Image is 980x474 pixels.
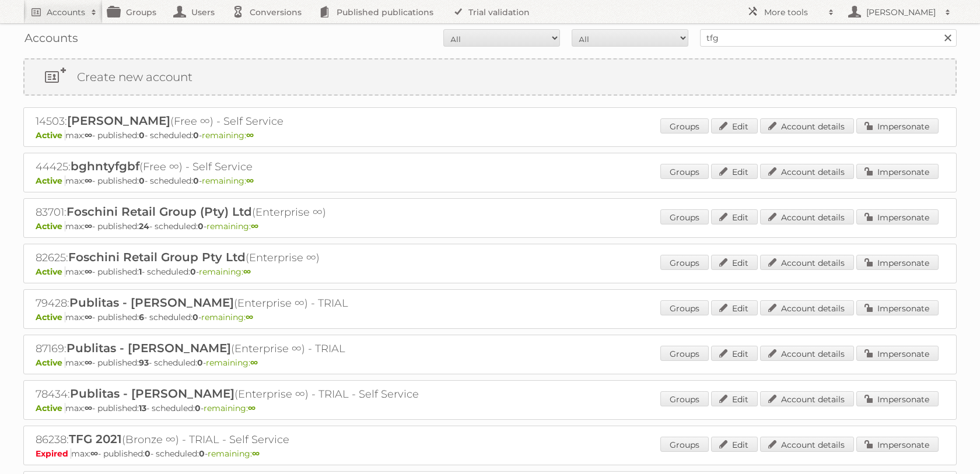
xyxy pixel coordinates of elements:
a: Edit [711,346,758,361]
span: remaining: [199,266,251,277]
strong: 0 [193,130,199,141]
span: [PERSON_NAME] [67,114,170,128]
span: remaining: [206,221,258,231]
a: Account details [760,255,854,270]
a: Impersonate [856,437,939,452]
h2: More tools [764,6,822,18]
a: Account details [760,300,854,315]
span: Active [36,221,65,231]
span: Active [36,312,65,322]
span: Publitas - [PERSON_NAME] [69,296,234,310]
h2: 79428: (Enterprise ∞) - TRIAL [36,296,444,311]
span: remaining: [201,312,253,322]
span: bghntyfgbf [71,159,139,173]
strong: ∞ [250,357,258,368]
a: Edit [711,437,758,452]
strong: 93 [139,357,149,368]
strong: ∞ [85,175,92,186]
a: Impersonate [856,164,939,179]
strong: ∞ [243,266,251,277]
span: Foschini Retail Group (Pty) Ltd [66,205,252,219]
strong: ∞ [251,221,258,231]
strong: 0 [197,357,203,368]
a: Account details [760,164,854,179]
span: Active [36,175,65,186]
span: TFG 2021 [69,432,122,446]
a: Groups [660,209,709,224]
a: Impersonate [856,300,939,315]
a: Account details [760,346,854,361]
h2: Accounts [47,6,85,18]
strong: 0 [139,175,145,186]
a: Account details [760,209,854,224]
h2: 44425: (Free ∞) - Self Service [36,159,444,174]
a: Groups [660,437,709,452]
a: Edit [711,391,758,406]
p: max: - published: - scheduled: - [36,221,944,231]
strong: 0 [198,221,204,231]
a: Edit [711,118,758,134]
strong: 6 [139,312,144,322]
span: remaining: [202,130,254,141]
span: remaining: [208,448,260,459]
strong: 1 [139,266,142,277]
a: Impersonate [856,118,939,134]
p: max: - published: - scheduled: - [36,130,944,141]
a: Groups [660,164,709,179]
a: Impersonate [856,255,939,270]
strong: ∞ [90,448,98,459]
strong: 0 [199,448,205,459]
a: Edit [711,255,758,270]
strong: ∞ [85,266,92,277]
p: max: - published: - scheduled: - [36,266,944,277]
p: max: - published: - scheduled: - [36,175,944,186]
a: Groups [660,300,709,315]
strong: 24 [139,221,149,231]
strong: ∞ [246,312,253,322]
a: Groups [660,118,709,134]
a: Edit [711,164,758,179]
strong: ∞ [246,175,254,186]
span: remaining: [204,403,256,413]
a: Edit [711,300,758,315]
h2: 78434: (Enterprise ∞) - TRIAL - Self Service [36,387,444,402]
span: Active [36,130,65,141]
strong: ∞ [246,130,254,141]
a: Groups [660,391,709,406]
a: Impersonate [856,346,939,361]
a: Impersonate [856,209,939,224]
p: max: - published: - scheduled: - [36,357,944,368]
strong: 0 [139,130,145,141]
p: max: - published: - scheduled: - [36,448,944,459]
h2: 86238: (Bronze ∞) - TRIAL - Self Service [36,432,444,447]
a: Groups [660,255,709,270]
strong: ∞ [85,403,92,413]
a: Account details [760,391,854,406]
strong: ∞ [85,221,92,231]
strong: ∞ [248,403,256,413]
strong: ∞ [85,312,92,322]
strong: ∞ [252,448,260,459]
span: Publitas - [PERSON_NAME] [66,341,231,355]
span: Foschini Retail Group Pty Ltd [68,250,246,264]
span: Active [36,357,65,368]
strong: ∞ [85,357,92,368]
strong: 0 [145,448,150,459]
a: Create new account [24,59,956,94]
strong: 0 [195,403,201,413]
a: Account details [760,118,854,134]
h2: 83701: (Enterprise ∞) [36,205,444,220]
strong: 13 [139,403,146,413]
a: Account details [760,437,854,452]
span: Active [36,266,65,277]
strong: 0 [190,266,196,277]
h2: 82625: (Enterprise ∞) [36,250,444,265]
strong: 0 [193,175,199,186]
span: Expired [36,448,71,459]
strong: 0 [192,312,198,322]
a: Impersonate [856,391,939,406]
h2: 14503: (Free ∞) - Self Service [36,114,444,129]
span: Publitas - [PERSON_NAME] [70,387,235,401]
h2: [PERSON_NAME] [863,6,939,18]
span: remaining: [202,175,254,186]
